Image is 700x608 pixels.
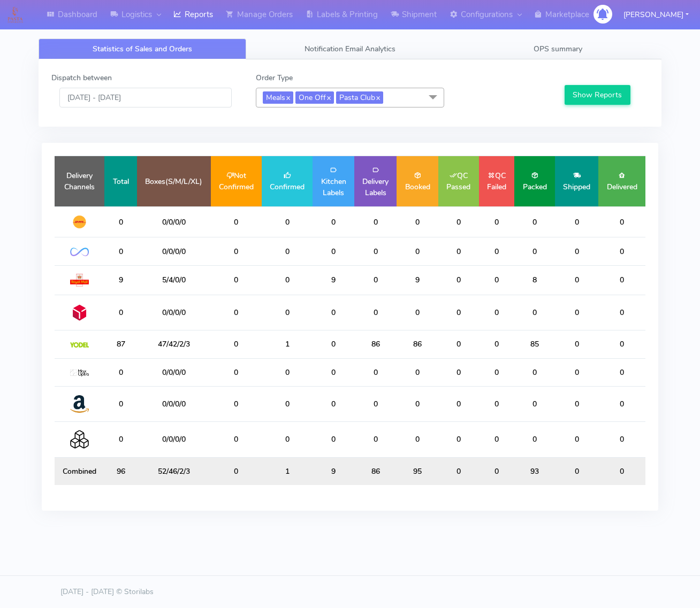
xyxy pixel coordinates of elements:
[104,295,137,330] td: 0
[555,295,599,330] td: 0
[262,386,313,421] td: 0
[354,237,397,265] td: 0
[479,156,515,206] td: QC Failed
[534,44,582,54] span: OPS summary
[70,395,89,413] img: Amazon
[514,330,555,358] td: 85
[211,358,262,386] td: 0
[354,386,397,421] td: 0
[313,422,354,457] td: 0
[211,330,262,358] td: 0
[104,386,137,421] td: 0
[262,358,313,386] td: 0
[336,91,383,104] span: Pasta Club
[438,265,479,295] td: 0
[438,206,479,237] td: 0
[479,422,515,457] td: 0
[354,457,397,485] td: 86
[598,422,645,457] td: 0
[514,295,555,330] td: 0
[313,295,354,330] td: 0
[514,358,555,386] td: 0
[479,295,515,330] td: 0
[354,265,397,295] td: 0
[262,265,313,295] td: 0
[555,386,599,421] td: 0
[479,457,515,485] td: 0
[70,215,89,229] img: DHL
[326,91,331,103] a: x
[55,156,104,206] td: Delivery Channels
[211,457,262,485] td: 0
[598,358,645,386] td: 0
[104,156,137,206] td: Total
[262,206,313,237] td: 0
[137,206,210,237] td: 0/0/0/0
[137,457,210,485] td: 52/46/2/3
[598,330,645,358] td: 0
[438,422,479,457] td: 0
[555,206,599,237] td: 0
[211,156,262,206] td: Not Confirmed
[397,422,438,457] td: 0
[514,386,555,421] td: 0
[397,358,438,386] td: 0
[354,295,397,330] td: 0
[479,237,515,265] td: 0
[262,237,313,265] td: 0
[555,358,599,386] td: 0
[305,44,395,54] span: Notification Email Analytics
[262,422,313,457] td: 0
[137,295,210,330] td: 0/0/0/0
[598,295,645,330] td: 0
[70,430,89,449] img: Collection
[354,206,397,237] td: 0
[262,295,313,330] td: 0
[555,237,599,265] td: 0
[479,358,515,386] td: 0
[598,206,645,237] td: 0
[514,156,555,206] td: Packed
[104,457,137,485] td: 96
[262,330,313,358] td: 1
[479,206,515,237] td: 0
[598,237,645,265] td: 0
[598,156,645,206] td: Delivered
[438,237,479,265] td: 0
[479,265,515,295] td: 0
[438,358,479,386] td: 0
[93,44,192,54] span: Statistics of Sales and Orders
[313,265,354,295] td: 9
[397,386,438,421] td: 0
[375,91,380,103] a: x
[555,330,599,358] td: 0
[598,386,645,421] td: 0
[104,330,137,358] td: 87
[438,156,479,206] td: QC Passed
[59,88,232,107] input: Pick the Daterange
[438,330,479,358] td: 0
[555,457,599,485] td: 0
[137,237,210,265] td: 0/0/0/0
[137,386,210,421] td: 0/0/0/0
[51,72,112,83] label: Dispatch between
[70,303,89,322] img: DPD
[211,206,262,237] td: 0
[295,91,334,104] span: One Off
[313,206,354,237] td: 0
[104,422,137,457] td: 0
[104,358,137,386] td: 0
[479,386,515,421] td: 0
[104,206,137,237] td: 0
[256,72,293,83] label: Order Type
[397,295,438,330] td: 0
[555,265,599,295] td: 0
[313,386,354,421] td: 0
[313,237,354,265] td: 0
[615,4,697,26] button: [PERSON_NAME]
[211,295,262,330] td: 0
[354,156,397,206] td: Delivery Labels
[438,386,479,421] td: 0
[262,457,313,485] td: 1
[70,248,89,257] img: OnFleet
